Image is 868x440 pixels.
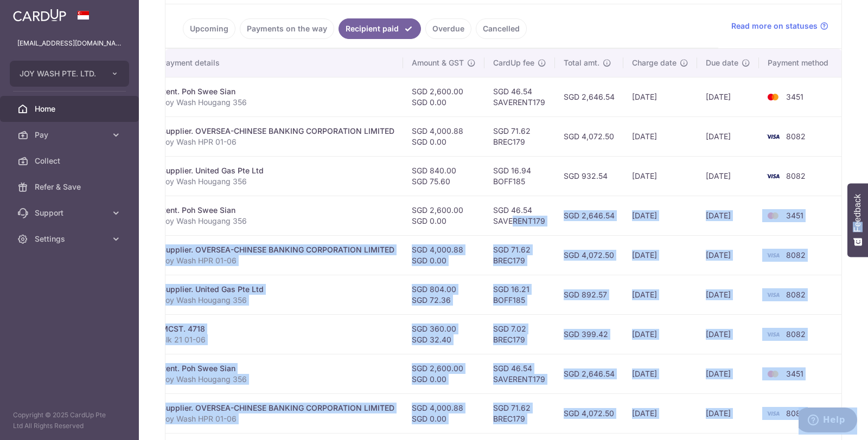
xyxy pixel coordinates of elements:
td: [DATE] [697,314,759,354]
td: SGD 7.02 BREC179 [484,314,555,354]
iframe: Opens a widget where you can find more information [799,407,857,435]
span: 8082 [786,409,806,418]
td: [DATE] [623,275,697,314]
p: Blk 21 01-06 [161,334,394,345]
td: [DATE] [697,354,759,393]
a: Cancelled [476,18,527,39]
div: Supplier. OVERSEA-CHINESE BANKING CORPORATION LIMITED [161,403,394,413]
td: SGD 4,072.50 [555,235,623,275]
th: Payment method [759,49,841,77]
div: Rent. Poh Swee Sian [161,86,394,97]
td: [DATE] [697,393,759,433]
span: Support [35,208,106,218]
td: SGD 46.54 SAVERENT179 [484,196,555,235]
div: Rent. Poh Swee Sian [161,363,394,374]
td: SGD 2,646.54 [555,77,623,117]
td: SGD 4,072.50 [555,393,623,433]
p: Joy Wash Hougang 356 [161,295,394,306]
p: Joy Wash HPR 01-06 [161,413,394,424]
td: [DATE] [623,235,697,275]
span: Collect [35,156,106,166]
td: SGD 46.54 SAVERENT179 [484,77,555,117]
span: CardUp fee [493,57,534,68]
span: Charge date [632,57,676,68]
td: SGD 71.62 BREC179 [484,117,555,156]
button: JOY WASH PTE. LTD. [10,61,129,87]
a: Overdue [425,18,471,39]
td: [DATE] [697,117,759,156]
td: SGD 804.00 SGD 72.36 [403,275,484,314]
td: SGD 71.62 BREC179 [484,393,555,433]
span: JOY WASH PTE. LTD. [20,68,100,79]
div: Supplier. OVERSEA-CHINESE BANKING CORPORATION LIMITED [161,244,394,255]
span: 8082 [786,250,806,260]
span: 3451 [786,92,803,101]
img: Bank Card [762,130,784,143]
a: Recipient paid [339,18,421,39]
img: Bank Card [762,367,784,380]
td: SGD 46.54 SAVERENT179 [484,354,555,393]
a: Read more on statuses [731,21,828,31]
span: Home [35,103,106,114]
td: [DATE] [623,117,697,156]
span: Feedback [853,194,863,232]
button: Feedback - Show survey [847,183,868,257]
img: Bank Card [762,90,784,103]
div: Supplier. United Gas Pte Ltd [161,284,394,295]
td: SGD 4,000.88 SGD 0.00 [403,393,484,433]
span: Due date [706,57,738,68]
img: Bank Card [762,170,784,183]
td: SGD 4,072.50 [555,117,623,156]
div: Supplier. United Gas Pte Ltd [161,165,394,176]
td: SGD 2,600.00 SGD 0.00 [403,196,484,235]
td: SGD 71.62 BREC179 [484,235,555,275]
span: 8082 [786,290,806,299]
td: [DATE] [623,196,697,235]
span: Settings [35,234,106,244]
td: [DATE] [697,156,759,196]
p: Joy Wash Hougang 356 [161,176,394,187]
img: Bank Card [762,407,784,420]
td: [DATE] [623,354,697,393]
div: MCST. 4718 [161,323,394,334]
span: Pay [35,130,106,140]
img: Bank Card [762,249,784,262]
p: [EMAIL_ADDRESS][DOMAIN_NAME] [17,38,122,49]
td: SGD 4,000.88 SGD 0.00 [403,117,484,156]
td: SGD 4,000.88 SGD 0.00 [403,235,484,275]
img: Bank Card [762,209,784,222]
img: Bank Card [762,288,784,301]
a: Payments on the way [240,18,334,39]
td: [DATE] [697,77,759,117]
span: Amount & GST [412,57,464,68]
p: Joy Wash HPR 01-06 [161,137,394,147]
td: SGD 399.42 [555,314,623,354]
td: SGD 2,646.54 [555,196,623,235]
td: SGD 892.57 [555,275,623,314]
span: Refer & Save [35,182,106,192]
p: Joy Wash Hougang 356 [161,216,394,227]
img: Bank Card [762,328,784,341]
td: [DATE] [623,156,697,196]
td: SGD 16.94 BOFF185 [484,156,555,196]
td: SGD 2,646.54 [555,354,623,393]
td: SGD 840.00 SGD 75.60 [403,156,484,196]
td: [DATE] [697,235,759,275]
td: [DATE] [697,196,759,235]
div: Rent. Poh Swee Sian [161,205,394,216]
td: SGD 360.00 SGD 32.40 [403,314,484,354]
span: 8082 [786,329,806,339]
span: 8082 [786,171,806,180]
td: [DATE] [697,275,759,314]
td: [DATE] [623,393,697,433]
span: 3451 [786,211,803,220]
img: CardUp [13,9,66,22]
p: Joy Wash Hougang 356 [161,374,394,385]
p: Joy Wash Hougang 356 [161,97,394,108]
p: Joy Wash HPR 01-06 [161,255,394,266]
div: Supplier. OVERSEA-CHINESE BANKING CORPORATION LIMITED [161,126,394,137]
th: Payment details [152,49,403,77]
span: Total amt. [564,57,599,68]
span: 8082 [786,132,806,141]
